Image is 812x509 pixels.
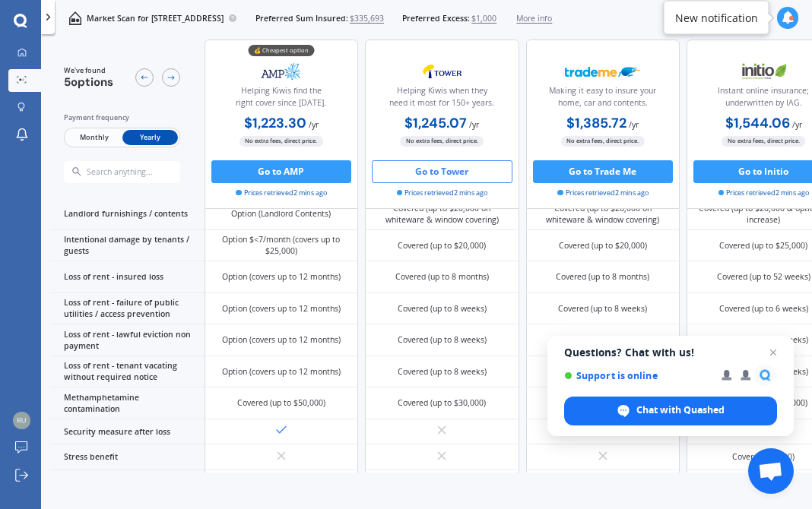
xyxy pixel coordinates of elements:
span: Questions? Chat with us! [564,346,777,359]
button: Go to Trade Me [533,160,674,183]
span: No extra fees, direct price. [561,136,645,147]
div: Covered (up to 8 months) [395,271,489,283]
div: Loss of rent - insured loss [50,261,205,293]
div: Covered (up to $30,000) [398,397,486,409]
div: Helping Kiwis when they need it most for 150+ years. [375,85,509,114]
span: 5 options [64,74,113,90]
span: No extra fees, direct price. [400,136,484,147]
div: Covered (up to 8 weeks) [398,303,487,315]
div: Loss of rent - tenant vacating without required notice [50,356,205,388]
img: 9954e8c908c87ae5470872e9c08c4992 [13,412,30,429]
span: Prices retrieved 2 mins ago [718,188,810,198]
span: Preferred Excess: [402,13,470,24]
div: Intentional damage by tenants / guests [50,230,205,262]
input: Search anything... [86,167,202,178]
div: Covered (up to $20,000) [559,240,647,251]
span: / yr [469,119,479,130]
img: home-and-contents.b802091223b8502ef2dd.svg [68,11,82,25]
div: Option (Landlord Contents) [231,208,331,220]
span: / yr [309,119,319,130]
b: $1,385.72 [566,114,626,132]
div: Covered (up to 8 months) [556,271,649,283]
span: Prices retrieved 2 mins ago [397,188,488,198]
div: Covered (up to 8 weeks) [558,334,647,346]
div: Covered (up to 8 weeks) [398,366,487,378]
div: Stress benefit [50,444,205,470]
div: Covered (up to $20,000 on whiteware & window covering) [374,203,511,226]
img: Trademe.webp [565,57,640,85]
div: New notification [675,10,758,25]
b: $1,544.06 [725,114,790,132]
span: / yr [792,119,802,130]
div: Payment frequency [64,112,180,123]
div: Covered (up to $20,000) [398,240,486,251]
span: Yearly [122,130,178,145]
span: / yr [629,119,639,130]
img: Initio.webp [726,57,801,85]
span: Monthly [66,130,122,145]
div: Making it easy to insure your home, car and contents. [536,85,671,114]
span: More info [516,13,552,24]
div: Option (covers up to 12 months) [222,366,341,378]
img: AMP.webp [243,57,319,85]
span: Preferred Sum Insured: [255,13,348,24]
div: 💰 Cheapest option [248,45,314,56]
span: We've found [64,65,113,76]
b: $1,223.30 [244,114,306,132]
div: Covered (up to 8 weeks) [398,334,487,346]
span: No extra fees, direct price. [722,136,805,147]
p: Market Scan for [STREET_ADDRESS] [87,13,224,24]
div: Covered (up to 52 weeks) [717,271,810,283]
div: Option (covers up to 12 months) [222,271,341,283]
span: Close chat [764,343,782,362]
button: Go to AMP [211,160,352,183]
div: Covered (up to 6 weeks) [719,334,808,346]
div: Loss of rent - lawful eviction non payment [50,324,205,356]
div: Covered (up to 8 weeks) [558,303,647,315]
span: Prices retrieved 2 mins ago [557,188,649,198]
span: $1,000 [471,13,496,24]
div: Covered (up to $20,000 on whiteware & window covering) [534,203,671,226]
b: $1,245.07 [404,114,467,132]
div: Open chat [748,448,794,494]
div: Covered (up to $25,000) [719,240,807,251]
div: Loss of rent - failure of public utilities / access prevention [50,293,205,325]
span: Chat with Quashed [636,403,725,417]
div: Option (covers up to 12 months) [222,303,341,315]
button: Go to Tower [372,160,512,183]
div: Unoccupied home penalty [50,470,205,502]
span: $335,693 [350,13,384,24]
span: Support is online [564,370,711,381]
div: Methamphetamine contamination [50,387,205,419]
div: Security measure after loss [50,419,205,445]
span: No extra fees, direct price. [239,136,323,147]
div: Option $<7/month (covers up to $25,000) [213,234,350,257]
div: Chat with Quashed [564,397,777,425]
div: Landlord furnishings / contents [50,198,205,230]
div: Helping Kiwis find the right cover since [DATE]. [214,85,349,114]
div: Option (covers up to 12 months) [222,334,341,346]
div: Covered ($1,000) [732,451,795,463]
div: Covered (up to 6 weeks) [719,303,808,315]
div: Covered (up to $50,000) [237,397,325,409]
span: Prices retrieved 2 mins ago [236,188,327,198]
img: Tower.webp [404,57,480,85]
